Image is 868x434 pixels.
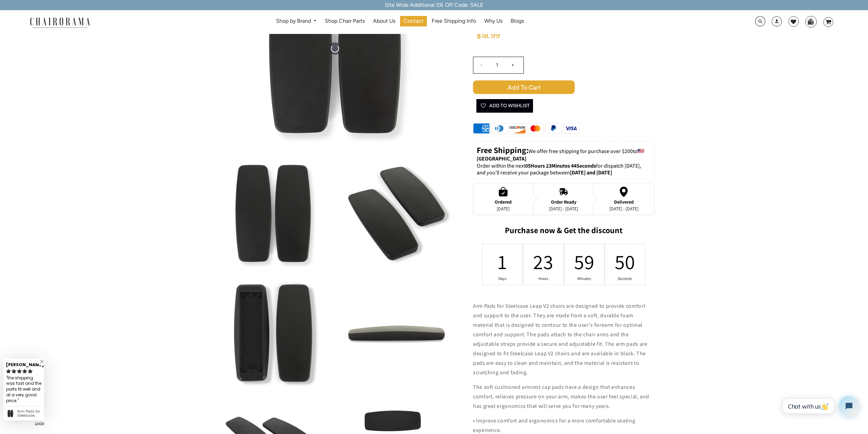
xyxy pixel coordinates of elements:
[28,369,33,374] svg: rating icon full
[338,155,455,272] img: Arm Pads for Steelcase Leap V2 chair- Pair - chairorama
[473,383,649,410] span: The soft cushioned armrest cap pads have a design that enhances comfort, relieves pressure on you...
[403,18,423,25] span: Contact
[477,145,651,163] p: to
[6,369,11,374] svg: rating icon full
[26,16,94,28] img: chairorama
[505,57,521,73] input: +
[22,369,27,374] svg: rating icon full
[484,18,502,25] span: Why Us
[477,145,529,155] strong: Free Shipping:
[495,199,512,205] div: Ordered
[432,18,476,25] span: Free Shipping Info
[481,16,506,26] a: Why Us
[215,275,331,391] img: Arm Pads for Steelcase Leap V2 chair- Pair - chairorama
[17,369,22,374] svg: rating icon full
[233,44,437,52] a: Arm Pads for Steelcase Leap V2 chair- Pair - chairorama
[473,80,575,94] span: Add to Cart
[476,32,500,40] span: $18.99
[477,163,651,177] p: Order within the next for dispatch [DATE], and you'll receive your package between
[498,248,507,275] div: 1
[215,155,331,272] img: Arm Pads for Steelcase Leap V2 chair- Pair - chairorama
[580,276,589,281] div: Minutes
[17,410,41,418] div: Arm Pads for Steelcase Leap V2 chair- Pair
[428,16,479,26] a: Free Shipping Info
[549,199,578,205] div: Order Ready
[620,248,629,275] div: 50
[477,155,526,162] strong: [GEOGRAPHIC_DATA]
[507,16,527,26] a: Blogs
[473,302,647,376] span: Arm Pads for Steelcase Leap V2 chairs are designed to provide comfort and support to the user. Th...
[525,162,596,169] span: 05Hours 23Minutes 44Seconds
[273,16,320,26] a: Shop by Brand
[609,206,638,211] div: [DATE] - [DATE]
[373,18,395,25] span: About Us
[12,369,16,374] svg: rating icon full
[400,16,427,26] a: Contact
[473,57,490,73] input: -
[370,16,399,26] a: About Us
[580,248,589,275] div: 59
[6,374,41,404] div: the shipping was fast and the parts fit well and at a very good price.
[476,99,533,113] button: Add To Wishlist
[338,275,455,391] img: Arm Pads for Steelcase Leap V2 chair- Pair - chairorama
[473,225,654,239] h2: Purchase now & Get the discount
[539,248,548,275] div: 23
[511,18,524,25] span: Blogs
[6,359,41,368] div: [PERSON_NAME]
[498,276,507,281] div: Days
[325,18,365,25] span: Shop Chair Parts
[609,199,638,205] div: Delivered
[123,16,677,29] nav: DesktopNavigation
[570,169,612,176] strong: [DATE] and [DATE]
[473,80,654,94] button: Add to Cart
[539,276,548,281] div: Hours
[321,16,368,26] a: Shop Chair Parts
[495,206,512,211] div: [DATE]
[775,390,865,422] iframe: Tidio Chat
[806,16,816,26] img: WhatsApp_Image_2024-07-12_at_16.23.01.webp
[549,206,578,211] div: [DATE] - [DATE]
[480,99,530,113] span: Add To Wishlist
[529,148,633,155] span: We offer free shipping for purchase over $200
[620,276,629,281] div: Seconds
